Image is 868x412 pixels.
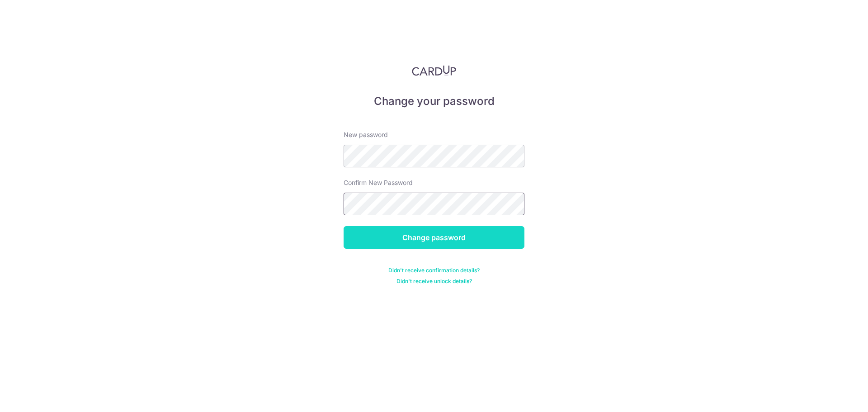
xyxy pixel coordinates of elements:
img: CardUp Logo [412,65,456,76]
a: Didn't receive unlock details? [396,278,472,285]
a: Didn't receive confirmation details? [388,267,480,274]
h5: Change your password [344,94,524,109]
input: Change password [344,226,524,249]
label: New password [344,130,388,139]
label: Confirm New Password [344,178,413,187]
